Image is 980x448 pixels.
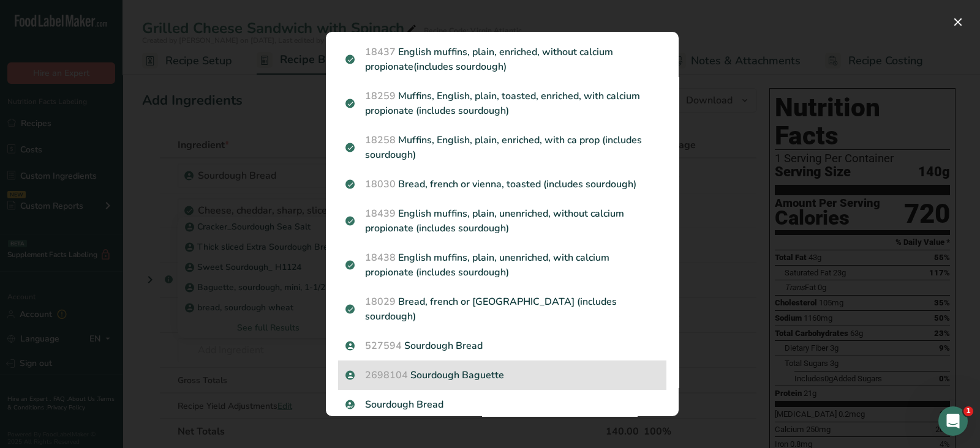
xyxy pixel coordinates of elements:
[963,406,973,416] span: 1
[345,133,659,162] p: Muffins, English, plain, enriched, with ca prop (includes sourdough)
[345,368,659,383] p: Sourdough Baguette
[365,295,396,308] span: 18029
[345,294,659,324] p: Bread, french or [GEOGRAPHIC_DATA] (includes sourdough)
[365,207,396,220] span: 18439
[365,89,396,103] span: 18259
[365,251,396,264] span: 18438
[365,45,396,59] span: 18437
[365,339,402,353] span: 527594
[345,89,659,118] p: Muffins, English, plain, toasted, enriched, with calcium propionate (includes sourdough)
[938,406,968,436] iframe: Intercom live chat
[345,206,659,236] p: English muffins, plain, unenriched, without calcium propionate (includes sourdough)
[365,177,396,191] span: 18030
[345,45,659,74] p: English muffins, plain, enriched, without calcium propionate(includes sourdough)
[345,250,659,280] p: English muffins, plain, unenriched, with calcium propionate (includes sourdough)
[365,133,396,147] span: 18258
[345,177,659,192] p: Bread, french or vienna, toasted (includes sourdough)
[345,338,659,353] p: Sourdough Bread
[345,397,659,412] p: Sourdough Bread
[365,368,408,382] span: 2698104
